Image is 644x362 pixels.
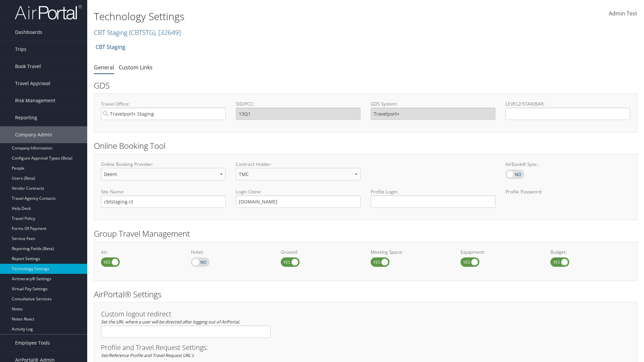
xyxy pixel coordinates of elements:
[371,195,495,208] input: Profile Login:
[281,249,361,255] label: Ground:
[505,170,524,179] label: AirBank® Sync
[15,109,37,126] span: Reporting
[371,249,450,255] label: Meeting Space:
[101,344,630,351] h3: Profile and Travel Request Settings:
[191,249,271,255] label: Hotel:
[101,249,181,255] label: Air:
[15,92,55,109] span: Risk Management
[155,28,181,37] span: , [ 32649 ]
[15,75,50,92] span: Travel Approval
[15,4,82,20] img: airportal-logo.png
[94,140,637,152] h2: Online Booking Tool
[101,101,226,107] label: Travel Office:
[236,101,361,107] label: SID/PCC:
[101,352,194,358] em: Set/Reference Profile and Travel Request URL's
[609,10,637,17] span: Admin Test
[236,188,361,195] label: Login Clone:
[236,161,361,168] label: Contract Holder:
[550,249,630,255] label: Budget:
[505,188,630,207] label: Profile Password:
[609,3,637,24] a: Admin Test
[119,64,153,71] a: Custom Links
[129,28,155,37] span: ( CBTSTG )
[101,319,240,325] em: Set the URL where a user will be directed after logging out of AirPortal.
[101,311,271,317] h3: Custom logout redirect
[94,28,181,37] a: CBT Staging
[94,64,114,71] a: General
[101,161,226,168] label: Online Booking Provider:
[94,9,456,23] h1: Technology Settings
[371,188,495,207] label: Profile Login:
[15,58,41,75] span: Book Travel
[101,188,226,195] label: Site Name:
[15,126,52,143] span: Company Admin
[94,228,637,239] h2: Group Travel Management
[15,335,50,351] span: Employee Tools
[15,24,42,41] span: Dashboards
[94,289,637,300] h2: AirPortal® Settings
[505,161,630,168] label: AirBank® Sync:
[371,101,495,107] label: GDS System:
[461,249,540,255] label: Equipment:
[505,101,630,107] label: LEVEL2/STAR/BAR:
[96,40,125,54] a: CBT Staging
[94,80,632,91] h2: GDS
[15,41,26,58] span: Trips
